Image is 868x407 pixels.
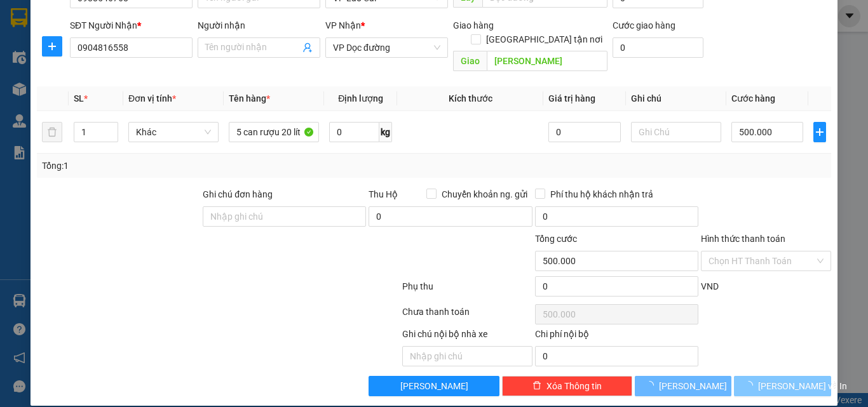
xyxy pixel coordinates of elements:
[402,346,532,366] input: Nhập ghi chú
[379,122,392,142] span: kg
[731,93,775,103] span: Cước hàng
[758,379,847,393] span: [PERSON_NAME] và In
[369,376,499,396] button: [PERSON_NAME]
[613,37,703,58] input: Cước giao hàng
[42,159,336,173] div: Tổng: 1
[502,376,632,396] button: deleteXóa Thông tin
[814,127,825,137] span: plus
[338,93,383,103] span: Định lượng
[402,327,532,346] div: Ghi chú nội bộ nhà xe
[437,187,532,201] span: Chuyển khoản ng. gửi
[701,234,785,244] label: Hình thức thanh toán
[333,38,440,57] span: VP Dọc đường
[734,376,831,396] button: [PERSON_NAME] và In
[302,43,313,53] span: user-add
[325,20,361,30] span: VP Nhận
[70,18,193,32] div: SĐT Người Nhận
[481,32,607,46] span: [GEOGRAPHIC_DATA] tận nơi
[74,93,84,103] span: SL
[813,122,826,142] button: plus
[453,20,494,30] span: Giao hàng
[645,381,659,390] span: loading
[487,51,607,71] input: Dọc đường
[229,122,319,142] input: VD: Bàn, Ghế
[43,41,62,51] span: plus
[613,20,675,30] label: Cước giao hàng
[401,279,534,302] div: Phụ thu
[535,327,698,346] div: Chi phí nội bộ
[449,93,492,103] span: Kích thước
[631,122,721,142] input: Ghi Chú
[229,93,270,103] span: Tên hàng
[401,305,534,327] div: Chưa thanh toán
[128,93,176,103] span: Đơn vị tính
[744,381,758,390] span: loading
[400,379,468,393] span: [PERSON_NAME]
[635,376,732,396] button: [PERSON_NAME]
[545,187,658,201] span: Phí thu hộ khách nhận trả
[369,189,398,199] span: Thu Hộ
[548,93,595,103] span: Giá trị hàng
[203,189,273,199] label: Ghi chú đơn hàng
[42,36,62,57] button: plus
[453,51,487,71] span: Giao
[198,18,320,32] div: Người nhận
[535,234,577,244] span: Tổng cước
[701,281,719,291] span: VND
[659,379,727,393] span: [PERSON_NAME]
[42,122,62,142] button: delete
[626,86,726,111] th: Ghi chú
[546,379,602,393] span: Xóa Thông tin
[136,123,211,142] span: Khác
[532,381,541,391] span: delete
[548,122,620,142] input: 0
[203,206,366,227] input: Ghi chú đơn hàng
